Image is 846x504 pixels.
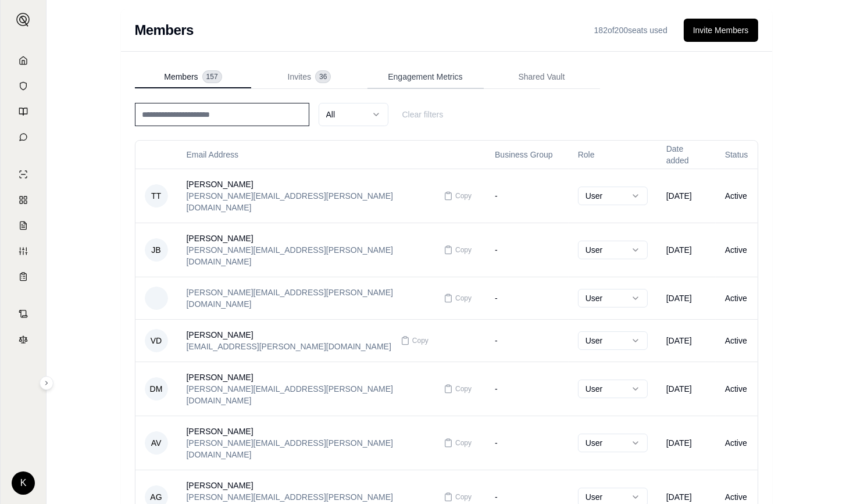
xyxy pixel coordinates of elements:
td: Active [716,416,758,470]
span: Copy [455,245,472,255]
td: Active [716,223,758,277]
span: Invites [288,71,311,83]
span: Engagement Metrics [388,71,462,83]
span: TT [145,184,168,208]
button: Copy [439,184,476,208]
div: [PERSON_NAME][EMAIL_ADDRESS][PERSON_NAME][DOMAIN_NAME] [187,244,435,267]
a: Coverage Table [8,265,39,288]
a: Documents Vault [8,74,39,98]
th: Email Address [177,141,486,169]
button: Expand sidebar [40,376,53,390]
a: Single Policy [8,163,39,186]
a: Custom Report [8,240,39,263]
span: Shared Vault [519,71,565,83]
td: - [486,362,569,416]
span: Copy [455,191,472,201]
span: AV [145,431,168,455]
a: Legal Search Engine [8,328,39,351]
td: - [486,223,569,277]
div: 182 of 200 seats used [587,21,674,40]
a: Contract Analysis [8,302,39,326]
td: - [486,416,569,470]
div: [PERSON_NAME] [187,480,435,491]
td: [DATE] [657,319,716,362]
button: Copy [439,238,476,262]
button: Copy [396,329,433,352]
h2: Members [135,21,194,40]
span: Copy [455,492,472,502]
span: Copy [412,336,429,345]
button: Copy [439,287,476,310]
div: [PERSON_NAME] [187,329,391,341]
a: Policy Comparisons [8,188,39,212]
button: Copy [439,431,476,455]
div: [PERSON_NAME][EMAIL_ADDRESS][PERSON_NAME][DOMAIN_NAME] [187,190,435,213]
span: VD [145,329,168,352]
span: Copy [455,384,472,394]
td: [DATE] [657,416,716,470]
button: Invite Members [684,19,758,42]
th: Role [569,141,657,169]
span: 157 [203,71,222,83]
td: Active [716,362,758,416]
td: - [486,319,569,362]
td: Active [716,319,758,362]
td: [DATE] [657,223,716,277]
td: - [486,277,569,319]
th: Date added [657,141,716,169]
a: Chat [8,126,39,149]
div: [PERSON_NAME] [187,426,435,437]
td: Active [716,277,758,319]
td: [DATE] [657,362,716,416]
img: Expand sidebar [16,13,30,27]
span: Copy [455,294,472,303]
td: - [486,169,569,223]
button: Expand sidebar [12,8,35,31]
a: Home [8,49,39,72]
div: K [12,471,35,495]
div: [PERSON_NAME][EMAIL_ADDRESS][PERSON_NAME][DOMAIN_NAME] [187,383,435,406]
th: Status [716,141,758,169]
div: [PERSON_NAME][EMAIL_ADDRESS][PERSON_NAME][DOMAIN_NAME] [187,287,435,310]
th: Business Group [486,141,569,169]
span: Members [164,71,198,83]
span: 36 [316,71,330,83]
span: Copy [455,438,472,448]
span: JB [145,238,168,262]
td: [DATE] [657,277,716,319]
span: DM [145,377,168,401]
div: [PERSON_NAME] [187,178,435,190]
div: [EMAIL_ADDRESS][PERSON_NAME][DOMAIN_NAME] [187,341,391,352]
div: [PERSON_NAME][EMAIL_ADDRESS][PERSON_NAME][DOMAIN_NAME] [187,437,435,460]
button: Copy [439,377,476,401]
a: Prompt Library [8,100,39,123]
div: [PERSON_NAME] [187,371,435,383]
td: [DATE] [657,169,716,223]
a: Claim Coverage [8,214,39,237]
div: [PERSON_NAME] [187,233,435,244]
td: Active [716,169,758,223]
